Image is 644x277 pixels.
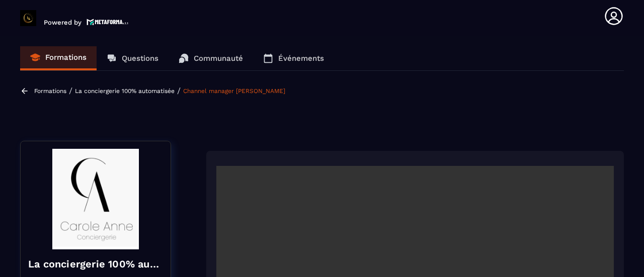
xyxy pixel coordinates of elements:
[183,87,285,95] a: Channel manager [PERSON_NAME]
[69,86,72,96] span: /
[75,87,175,95] a: La conciergerie 100% automatisée
[194,54,243,63] p: Communauté
[253,46,334,70] a: Événements
[44,19,82,26] p: Powered by
[20,10,36,26] img: logo-branding
[278,54,324,63] p: Événements
[28,257,163,271] h4: La conciergerie 100% automatisée
[97,46,169,70] a: Questions
[28,149,163,249] img: banner
[122,54,158,63] p: Questions
[169,46,253,70] a: Communauté
[87,18,129,26] img: logo
[177,86,181,96] span: /
[34,87,66,95] a: Formations
[45,53,87,62] p: Formations
[20,46,97,70] a: Formations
